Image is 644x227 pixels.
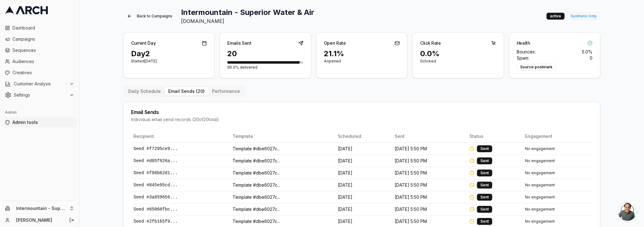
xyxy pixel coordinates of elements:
[517,40,530,46] div: Health
[517,55,529,61] span: Spam:
[2,117,77,127] a: Admin tools
[12,119,74,125] span: Admin tools
[477,182,492,188] div: Sent
[467,130,523,143] th: Status
[208,87,244,96] button: Performance
[227,49,303,59] div: 20
[131,59,207,64] p: Started [DATE]
[131,130,230,143] th: Recipient
[335,130,392,143] th: Scheduled
[16,217,62,223] a: [PERSON_NAME]
[525,219,555,224] span: No engagement
[227,40,251,46] div: Emails Sent
[2,34,77,44] a: Campaigns
[12,36,74,42] span: Campaigns
[123,11,176,21] button: Back to Campaigns
[14,81,67,87] span: Customer Analysis
[335,179,392,191] td: [DATE]
[517,49,536,55] span: Bounces:
[131,143,230,155] td: Seed # f7295ce9 ...
[131,49,207,59] div: Day 2
[525,207,555,212] span: No engagement
[567,13,600,20] div: Synthetic Only
[181,17,314,25] p: [DOMAIN_NAME]
[335,143,392,155] td: [DATE]
[2,90,77,100] button: Settings
[392,179,467,191] td: [DATE] 5:50 PM
[477,145,492,152] div: Sent
[525,170,555,175] span: No engagement
[230,130,335,143] th: Template
[420,49,496,59] div: 0.0 %
[131,179,230,191] td: Seed # 845e95cd ...
[392,191,467,203] td: [DATE] 5:50 PM
[2,23,77,33] a: Dashboard
[335,191,392,203] td: [DATE]
[131,40,156,46] div: Current Day
[230,203,335,215] td: Template # dbe6027c ...
[131,203,230,215] td: Seed # 65068fbc ...
[477,218,492,225] div: Sent
[12,70,74,76] span: Creatives
[420,40,441,46] div: Click Rate
[392,130,467,143] th: Sent
[523,130,592,143] th: Engagement
[2,45,77,55] a: Sequences
[335,155,392,167] td: [DATE]
[324,59,400,64] p: 4 opened
[14,92,67,98] span: Settings
[392,203,467,215] td: [DATE] 5:50 PM
[2,68,77,78] a: Creatives
[517,64,556,70] div: Source: postmark
[12,25,74,31] span: Dashboard
[582,49,592,55] span: 5.0 %
[12,47,74,53] span: Sequences
[392,155,467,167] td: [DATE] 5:50 PM
[525,158,555,163] span: No engagement
[477,194,492,201] div: Sent
[546,13,565,20] div: active
[525,183,555,188] span: No engagement
[16,206,67,211] span: Intermountain - Superior Water & Air
[227,65,303,70] p: 95.0 % delivered
[125,87,165,96] button: Daily Schedule
[131,191,230,203] td: Seed # 3a859656 ...
[335,167,392,179] td: [DATE]
[477,206,492,213] div: Sent
[165,87,208,96] button: Email Sends ( 20 )
[477,157,492,164] div: Sent
[525,195,555,200] span: No engagement
[392,167,467,179] td: [DATE] 5:50 PM
[2,203,77,213] button: Intermountain - Superior Water & Air
[324,49,400,59] div: 21.1 %
[2,57,77,66] a: Audiences
[131,155,230,167] td: Seed # d05f926a ...
[230,155,335,167] td: Template # dbe6027c ...
[335,203,392,215] td: [DATE]
[2,79,77,89] button: Customer Analysis
[324,40,346,46] div: Open Rate
[12,58,74,65] span: Audiences
[590,55,592,61] span: 0
[420,59,496,64] p: 0 clicked
[131,110,592,115] div: Email Sends
[2,107,77,117] div: Admin
[131,167,230,179] td: Seed # f98b62d1 ...
[477,170,492,176] div: Sent
[618,202,637,221] a: Open chat
[230,167,335,179] td: Template # dbe6027c ...
[230,143,335,155] td: Template # dbe6027c ...
[230,191,335,203] td: Template # dbe6027c ...
[181,7,314,17] h1: Intermountain - Superior Water & Air
[131,116,592,123] div: Individual email send records ( 20 of 20 total)
[230,179,335,191] td: Template # dbe6027c ...
[525,146,555,151] span: No engagement
[67,216,76,225] button: Log out
[392,143,467,155] td: [DATE] 5:50 PM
